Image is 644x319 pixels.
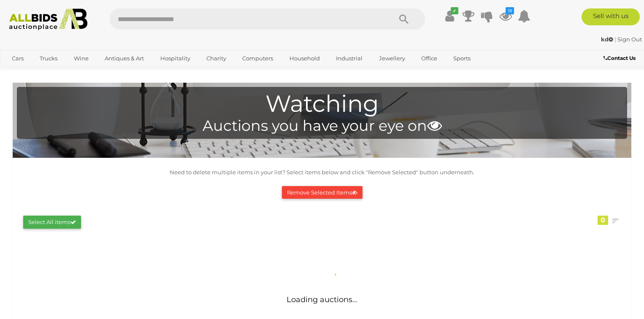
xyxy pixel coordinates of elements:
[17,168,627,177] p: Need to delete multiple items in your list? Select items below and click "Remove Selected" button...
[601,36,613,43] strong: kd
[237,51,279,65] a: Computers
[383,8,425,30] button: Search
[499,8,512,24] a: 18
[373,51,411,65] a: Jewellery
[5,8,92,30] img: Allbids.com.au
[287,295,357,304] span: Loading auctions...
[506,7,514,14] i: 18
[582,8,640,25] a: Sell with us
[68,51,94,65] a: Wine
[448,51,476,65] a: Sports
[6,51,29,65] a: Cars
[99,51,149,65] a: Antiques & Art
[598,216,608,225] div: 0
[155,51,196,65] a: Hospitality
[603,54,638,63] a: Contact Us
[330,51,368,65] a: Industrial
[6,65,77,79] a: [GEOGRAPHIC_DATA]
[603,55,636,61] b: Contact Us
[21,91,623,117] h1: Watching
[444,8,456,24] a: ✔
[34,51,63,65] a: Trucks
[617,36,642,43] a: Sign Out
[284,51,325,65] a: Household
[21,118,623,134] h4: Auctions you have your eye on
[614,36,616,43] span: |
[23,216,81,229] button: Select All items
[201,51,232,65] a: Charity
[601,36,614,43] a: kd
[416,51,443,65] a: Office
[451,7,458,14] i: ✔
[282,186,363,199] button: Remove Selected Items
